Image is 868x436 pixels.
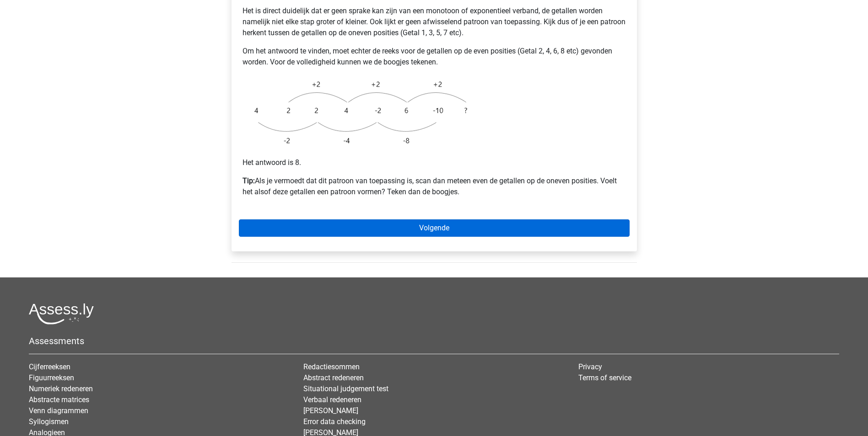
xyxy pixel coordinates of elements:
[29,335,839,346] h5: Assessments
[29,303,94,324] img: Assessly logo
[303,395,361,404] a: Verbaal redeneren
[243,46,626,68] p: Om het antwoord te vinden, moet echter de reeks voor de getallen op de even posities (Getal 2, 4,...
[29,373,74,382] a: Figuurreeksen
[243,176,255,185] b: Tip:
[243,175,626,197] p: Als je vermoedt dat dit patroon van toepassing is, scan dan meteen even de getallen op de oneven ...
[29,362,70,371] a: Cijferreeksen
[29,417,69,426] a: Syllogismen
[303,373,364,382] a: Abstract redeneren
[303,384,388,393] a: Situational judgement test
[243,157,626,168] p: Het antwoord is 8.
[239,219,630,237] a: Volgende
[303,417,366,426] a: Error data checking
[578,373,631,382] a: Terms of service
[578,362,602,371] a: Privacy
[243,5,626,38] p: Het is direct duidelijk dat er geen sprake kan zijn van een monotoon of exponentieel verband, de ...
[29,384,93,393] a: Numeriek redeneren
[303,406,358,415] a: [PERSON_NAME]
[29,406,88,415] a: Venn diagrammen
[29,395,89,404] a: Abstracte matrices
[243,75,471,150] img: Intertwinging_example_1_2.png
[303,362,360,371] a: Redactiesommen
